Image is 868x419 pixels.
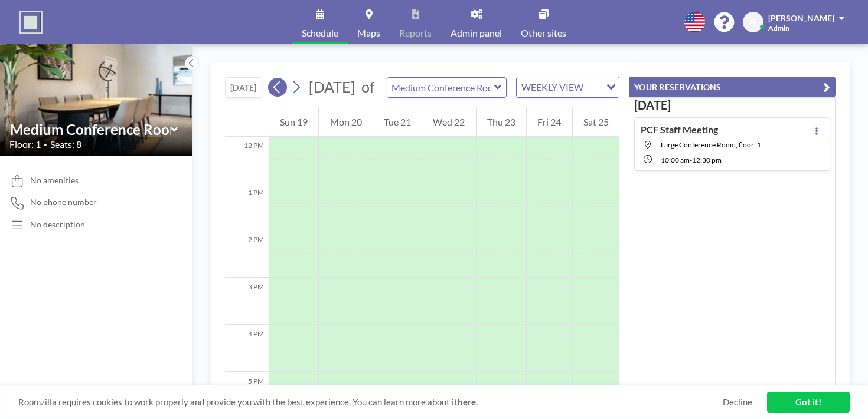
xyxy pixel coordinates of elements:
span: [DATE] [309,78,355,95]
span: 12:30 PM [692,156,722,164]
span: 10:00 AM [661,156,690,164]
span: - [690,156,692,164]
span: [PERSON_NAME] [768,13,834,23]
input: Medium Conference Room [387,78,494,97]
span: Roomzilla requires cookies to work properly and provide you with the best experience. You can lea... [18,397,723,408]
span: Maps [357,28,380,38]
div: 1 PM [225,183,269,230]
h3: [DATE] [634,98,830,113]
button: YOUR RESERVATIONS [629,77,836,97]
div: Thu 23 [477,107,526,137]
span: • [44,141,47,149]
div: 5 PM [225,372,269,419]
h4: PCF Staff Meeting [641,124,718,136]
a: here. [458,397,478,407]
span: Reports [399,28,432,38]
div: 4 PM [225,325,269,372]
span: No amenities [30,175,79,186]
div: 2 PM [225,230,269,278]
div: Fri 24 [527,107,572,137]
input: Search for option [587,80,599,95]
button: [DATE] [225,77,262,98]
span: Floor: 1 [9,138,41,150]
span: of [361,78,374,96]
div: Wed 22 [422,107,475,137]
a: Got it! [767,392,850,413]
div: No description [30,219,85,230]
div: 3 PM [225,278,269,325]
input: Medium Conference Room [10,121,171,138]
span: Admin panel [451,28,502,38]
span: B [750,17,756,28]
span: Seats: 8 [50,138,81,150]
div: Search for option [517,77,619,97]
span: Other sites [521,28,566,38]
span: Large Conference Room, floor: 1 [661,140,761,149]
span: Schedule [302,28,338,38]
span: No phone number [30,197,97,207]
div: Sat 25 [573,107,619,137]
a: Decline [723,397,752,408]
div: Sun 19 [269,107,318,137]
div: 12 PM [225,136,269,183]
img: organization-logo [19,11,43,34]
span: WEEKLY VIEW [519,80,586,95]
span: Admin [768,24,789,32]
